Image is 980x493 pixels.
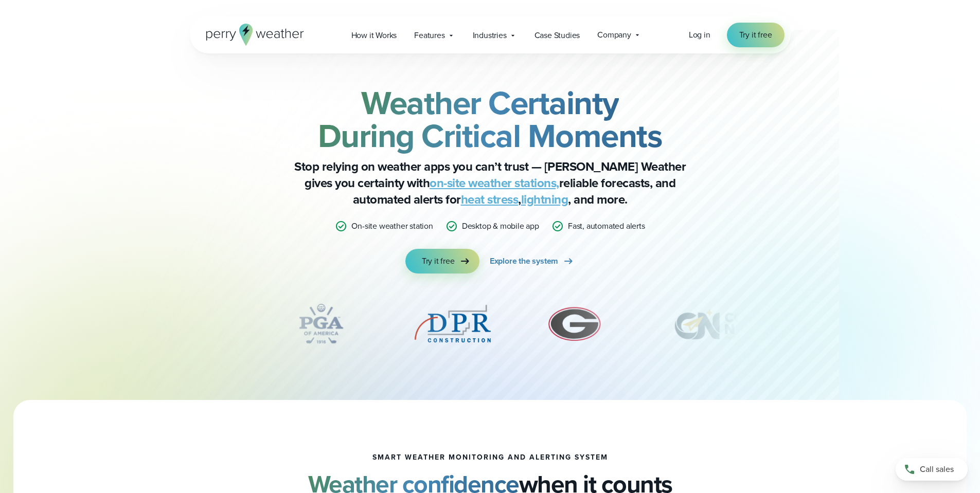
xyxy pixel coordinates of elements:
a: Explore the system [490,249,575,273]
a: on-site weather stations, [430,174,559,192]
p: On-site weather station [351,220,433,232]
div: slideshow [241,298,739,355]
p: Stop relying on weather apps you can’t trust — [PERSON_NAME] Weather gives you certainty with rel... [284,158,696,208]
a: heat stress [461,190,519,209]
a: Try it free [405,249,479,273]
img: University-of-Georgia.svg [543,298,607,350]
strong: Weather Certainty During Critical Moments [318,79,663,160]
span: How it Works [351,29,397,42]
span: Try it free [422,255,455,267]
span: Try it free [739,29,772,41]
div: 5 of 12 [412,298,494,350]
div: 6 of 12 [543,298,607,350]
img: PGA.svg [280,298,362,350]
div: 7 of 12 [656,298,802,350]
span: Case Studies [534,29,580,42]
span: Call sales [920,463,954,476]
a: How it Works [343,25,406,46]
span: Company [597,29,631,41]
a: Case Studies [526,25,589,46]
a: lightning [521,190,568,209]
p: Fast, automated alerts [568,220,645,232]
img: Corona-Norco-Unified-School-District.svg [656,298,802,350]
span: Explore the system [490,255,558,267]
a: Call sales [896,458,968,481]
a: Try it free [727,23,785,47]
img: DPR-Construction.svg [412,298,494,350]
h1: smart weather monitoring and alerting system [372,453,608,462]
div: 4 of 12 [280,298,362,350]
span: Industries [473,29,507,42]
p: Desktop & mobile app [462,220,539,232]
a: Log in [689,29,710,41]
span: Features [414,29,444,42]
span: Log in [689,29,710,41]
